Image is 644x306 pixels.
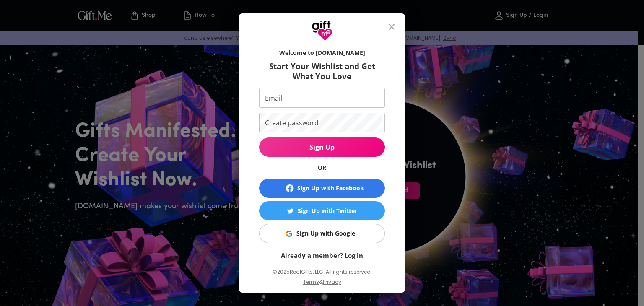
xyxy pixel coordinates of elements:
a: Terms [303,278,319,285]
button: Sign Up with Facebook [259,179,385,198]
button: Sign Up with GoogleSign Up with Google [259,224,385,243]
h6: Welcome to [DOMAIN_NAME] [259,49,385,57]
button: Sign Up [259,137,385,157]
button: Sign Up with TwitterSign Up with Twitter [259,201,385,220]
div: Sign Up with Google [296,229,355,238]
img: Sign Up with Google [286,231,292,237]
span: Sign Up [259,143,385,152]
a: Privacy [323,278,341,285]
h6: Start Your Wishlist and Get What You Love [259,61,385,81]
a: Already a member? Log in [281,251,363,259]
div: Sign Up with Twitter [298,206,357,215]
button: close [382,17,402,37]
p: © 2025 RealGifts, LLC. All rights reserved. [259,267,385,277]
h6: OR [259,163,385,172]
div: Sign Up with Facebook [297,184,364,193]
p: & [319,277,323,293]
img: GiftMe Logo [312,20,332,41]
img: Sign Up with Twitter [287,208,293,214]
